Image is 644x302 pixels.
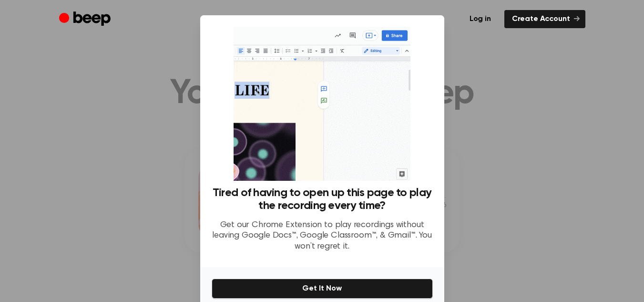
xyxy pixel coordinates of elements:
h3: Tired of having to open up this page to play the recording every time? [212,187,433,212]
a: Create Account [504,10,585,28]
p: Get our Chrome Extension to play recordings without leaving Google Docs™, Google Classroom™, & Gm... [212,220,433,252]
a: Log in [462,10,499,28]
img: Beep extension in action [234,27,410,181]
a: Beep [59,10,113,29]
button: Get It Now [212,279,433,299]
